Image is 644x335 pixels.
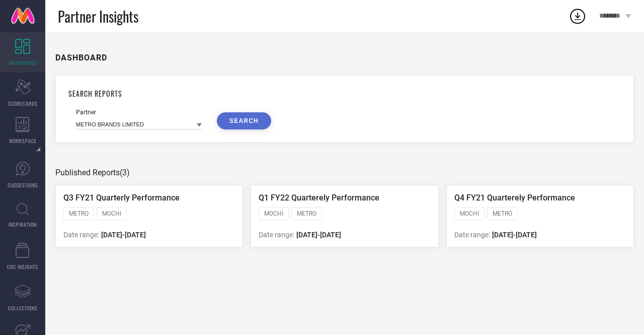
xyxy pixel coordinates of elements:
span: INSPIRATION [9,221,37,228]
span: COLLECTIONS [8,304,38,312]
h1: DASHBOARD [55,53,107,62]
span: METRO [69,210,89,217]
button: SEARCH [217,112,271,129]
span: WORKSPACE [9,137,37,145]
span: Date range: [63,231,99,239]
span: Partner Insights [58,6,138,27]
span: SUGGESTIONS [8,181,38,189]
div: Partner [76,109,202,116]
span: MOCHI [460,210,479,217]
span: Date range: [454,231,490,239]
span: Q4 FY21 Quarterely Performance [454,193,575,203]
span: MOCHI [102,210,121,217]
span: METRO [297,210,316,217]
span: [DATE] - [DATE] [296,231,341,239]
span: CDC INSIGHTS [7,263,38,271]
span: DASHBOARD [9,59,36,66]
span: Q3 FY21 Quarterly Performance [63,193,180,203]
span: [DATE] - [DATE] [492,231,537,239]
span: Date range: [259,231,294,239]
span: Q1 FY22 Quarterely Performance [259,193,379,203]
span: [DATE] - [DATE] [101,231,146,239]
div: Published Reports (3) [55,168,634,177]
span: SCORECARDS [8,100,38,107]
h1: SEARCH REPORTS [68,88,621,99]
span: METRO [493,210,512,217]
div: Open download list [569,7,587,25]
span: MOCHI [264,210,283,217]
